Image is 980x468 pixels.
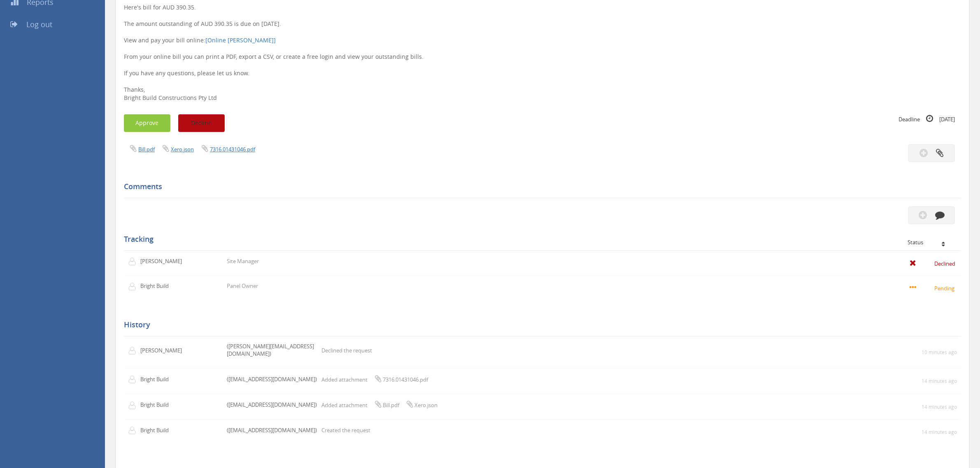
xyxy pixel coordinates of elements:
[124,3,961,102] p: Here's bill for AUD 390.35. The amount outstanding of AUD 390.35 is due on [DATE]. View and pay y...
[321,347,372,354] p: Declined the request
[910,259,957,268] small: Declined
[383,376,428,383] span: 7316.01431046.pdf
[128,375,140,384] img: user-icon.png
[140,401,188,409] p: Bright Build
[124,321,955,329] h5: History
[128,283,140,291] img: user-icon.png
[910,283,957,292] small: Pending
[908,239,955,245] div: Status
[414,401,438,409] span: Xero.json
[227,257,259,265] p: Site Manager
[922,403,957,410] small: 14 minutes ago
[205,36,276,44] a: [Online [PERSON_NAME]]
[124,235,955,243] h5: Tracking
[321,400,438,409] p: Added attachment
[210,146,255,153] a: 7316.01431046.pdf
[128,347,140,355] img: user-icon.png
[899,114,955,123] small: Deadline [DATE]
[124,114,170,132] button: Approve
[138,146,155,153] a: Bill.pdf
[124,183,955,191] h5: Comments
[227,401,317,409] p: ([EMAIL_ADDRESS][DOMAIN_NAME])
[321,426,370,434] p: Created the request
[128,426,140,435] img: user-icon.png
[140,257,188,265] p: [PERSON_NAME]
[140,375,188,383] p: Bright Build
[227,343,317,358] p: ([PERSON_NAME][EMAIL_ADDRESS][DOMAIN_NAME])
[227,375,317,383] p: ([EMAIL_ADDRESS][DOMAIN_NAME])
[227,426,317,434] p: ([EMAIL_ADDRESS][DOMAIN_NAME])
[321,375,428,384] p: Added attachment
[922,429,957,436] small: 14 minutes ago
[178,114,225,132] button: Decline
[140,426,188,434] p: Bright Build
[128,257,140,266] img: user-icon.png
[227,282,258,290] p: Panel Owner
[140,347,188,354] p: [PERSON_NAME]
[26,19,52,29] span: Log out
[922,378,957,385] small: 14 minutes ago
[383,401,399,409] span: Bill.pdf
[922,349,957,356] small: 10 minutes ago
[171,146,194,153] a: Xero.json
[128,401,140,410] img: user-icon.png
[140,282,188,290] p: Bright Build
